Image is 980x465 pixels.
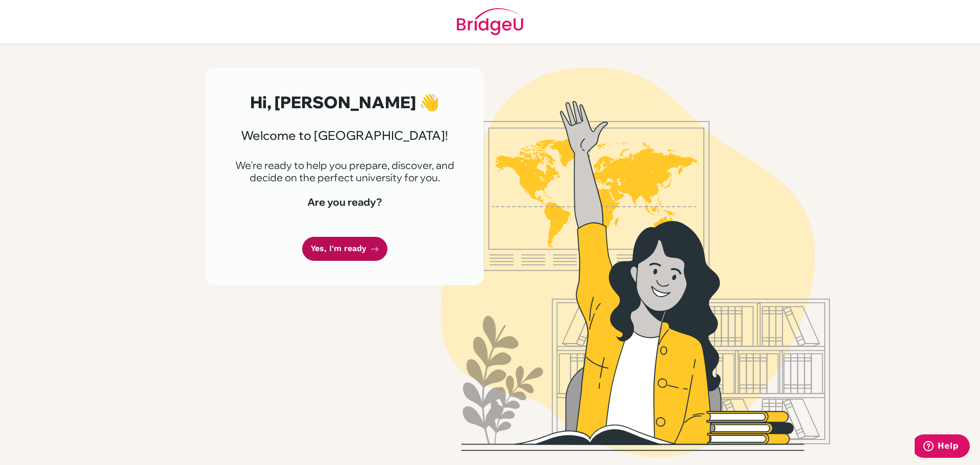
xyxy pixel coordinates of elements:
[230,196,459,208] h4: Are you ready?
[345,68,926,457] img: Welcome to Bridge U
[230,92,459,112] h2: Hi, [PERSON_NAME] 👋
[915,434,970,460] iframe: Opens a widget where you can find more information
[230,159,459,184] p: We're ready to help you prepare, discover, and decide on the perfect university for you.
[230,128,459,143] h3: Welcome to [GEOGRAPHIC_DATA]!
[302,237,387,261] a: Yes, I'm ready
